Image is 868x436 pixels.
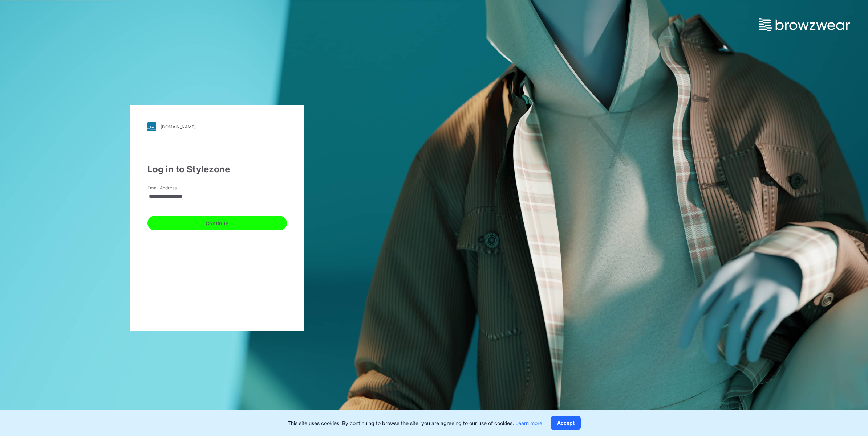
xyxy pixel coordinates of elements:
p: This site uses cookies. By continuing to browse the site, you are agreeing to our use of cookies. [288,419,542,427]
a: [DOMAIN_NAME] [147,122,287,131]
div: [DOMAIN_NAME] [161,124,196,129]
label: Email Address [147,185,198,191]
button: Continue [147,216,287,230]
img: svg+xml;base64,PHN2ZyB3aWR0aD0iMjgiIGhlaWdodD0iMjgiIHZpZXdCb3g9IjAgMCAyOCAyOCIgZmlsbD0ibm9uZSIgeG... [147,122,156,131]
button: Accept [551,416,581,430]
img: browzwear-logo.73288ffb.svg [759,18,850,31]
div: Log in to Stylezone [147,163,287,176]
a: Learn more [515,420,542,426]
